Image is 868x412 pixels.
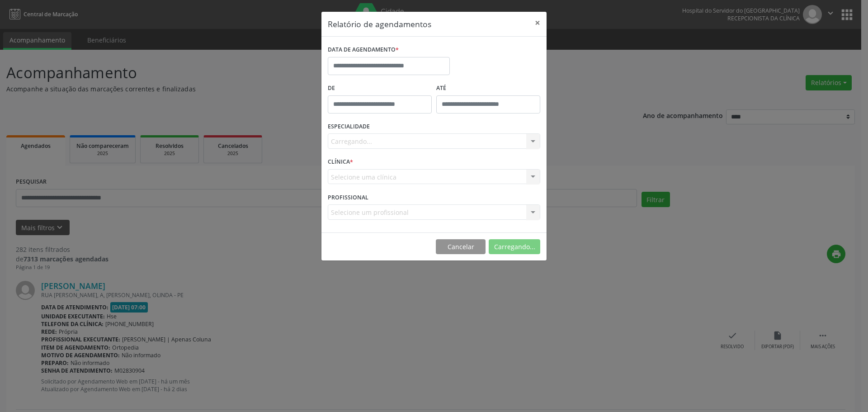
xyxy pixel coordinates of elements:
button: Close [528,12,547,34]
label: ESPECIALIDADE [328,120,370,134]
label: DATA DE AGENDAMENTO [328,43,399,57]
label: PROFISSIONAL [328,190,368,204]
label: CLÍNICA [328,155,353,169]
h5: Relatório de agendamentos [328,18,431,30]
label: De [328,81,432,95]
button: Cancelar [436,239,486,255]
label: ATÉ [436,81,540,95]
button: Carregando... [489,239,540,255]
